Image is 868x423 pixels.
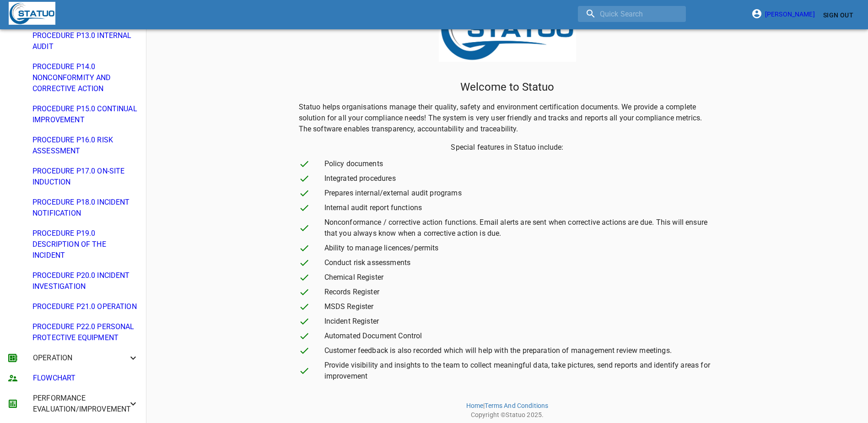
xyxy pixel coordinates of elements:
p: Statuo helps organisations manage their quality, safety and environment certification documents. ... [299,102,716,135]
span: PROCEDURE P16.0 RISK ASSESSMENT [32,135,139,157]
span: PROCEDURE P19.0 DESCRIPTION OF THE INCIDENT [32,228,139,261]
span: PROCEDURE P21.0 OPERATION [32,301,139,312]
p: Special features in Statuo include: [451,142,563,153]
button: Sign Out [819,7,857,24]
a: Statuo [506,411,525,418]
span: Conduct risk assessments [324,257,716,268]
p: | Copyright © 2025 . [150,387,864,419]
span: Policy documents [324,158,716,169]
img: Statuo [9,2,55,25]
a: Terms And Conditions [485,402,548,409]
span: Automated Document Control [324,331,716,342]
span: PROCEDURE P15.0 CONTINUAL IMPROVEMENT [32,103,139,125]
a: [PERSON_NAME] [754,11,819,18]
span: Sign Out [823,10,853,21]
span: Internal audit report functions [324,202,716,213]
span: MSDS Register [324,301,716,312]
span: PROCEDURE P18.0 INCIDENT NOTIFICATION [32,197,139,219]
span: Provide visibility and insights to the team to collect meaningful data, take pictures, send repor... [324,360,716,382]
span: Records Register [324,287,716,298]
span: PROCEDURE P14.0 NONCONFORMITY AND CORRECTIVE ACTION [32,61,139,94]
span: PROCEDURE P17.0 ON-SITE INDUCTION [32,166,139,188]
span: Nonconformance / corrective action functions. Email alerts are sent when corrective actions are d... [324,217,716,239]
span: Customer feedback is also recorded which will help with the preparation of management review meet... [324,345,716,356]
span: PROCEDURE P20.0 INCIDENT INVESTIGATION [32,270,139,292]
span: Chemical Register [324,272,716,283]
span: Prepares internal/external audit programs [324,188,716,199]
p: Welcome to Statuo [460,80,554,94]
span: OPERATION [33,352,128,363]
span: PROCEDURE P22.0 PERSONAL PROTECTIVE EQUIPMENT [32,321,139,343]
a: Home [466,402,484,409]
span: PROCEDURE P13.0 INTERNAL AUDIT [32,30,139,52]
span: FLOWCHART [33,373,139,384]
span: Integrated procedures [324,173,716,184]
input: search [578,6,686,22]
span: Ability to manage licences/permits [324,243,716,254]
span: Incident Register [324,316,716,327]
span: PERFORMANCE EVALUATION/IMPROVEMENT [33,393,128,415]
